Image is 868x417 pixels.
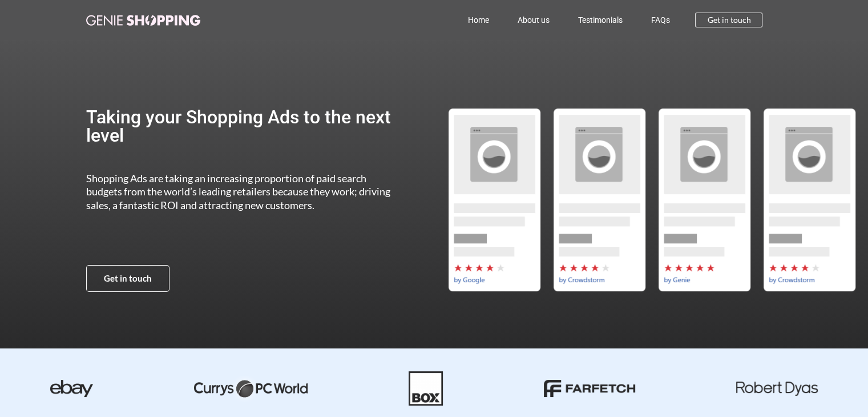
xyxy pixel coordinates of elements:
[547,109,652,291] div: 5 / 5
[652,109,757,291] div: 1 / 5
[409,371,443,406] img: Box-01
[442,109,547,291] div: by-google
[503,7,563,33] a: About us
[547,109,652,291] div: by-crowdstorm
[695,13,762,27] a: Get in touch
[757,109,862,291] div: 2 / 5
[707,16,750,24] span: Get in touch
[86,172,390,211] span: Shopping Ads are taking an increasing proportion of paid search budgets from the world’s leading ...
[736,382,818,396] img: robert dyas
[442,109,547,291] div: 4 / 5
[652,109,757,291] div: by-genie
[86,265,169,292] a: Get in touch
[636,7,684,33] a: FAQs
[251,7,684,33] nav: Menu
[757,109,862,291] div: by-crowdstorm
[104,274,152,283] span: Get in touch
[86,108,402,145] h2: Taking your Shopping Ads to the next level
[86,15,200,26] img: genie-shopping-logo
[544,380,635,397] img: farfetch-01
[563,7,636,33] a: Testimonials
[453,7,503,33] a: Home
[50,380,93,397] img: ebay-dark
